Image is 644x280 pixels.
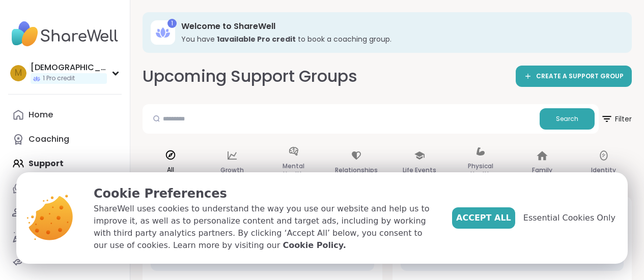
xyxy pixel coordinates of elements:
p: Cookie Preferences [94,184,436,203]
a: Coaching [8,127,122,151]
h3: You have to book a coaching group. [181,34,618,44]
p: Family [532,164,552,176]
h2: Upcoming Support Groups [143,65,357,88]
div: [DEMOGRAPHIC_DATA] [31,62,107,73]
a: CREATE A SUPPORT GROUP [516,66,632,87]
p: Life Events [403,164,436,176]
img: ShareWell Nav Logo [8,16,122,52]
p: Physical Health [461,160,501,180]
a: Home [8,103,122,127]
div: Coaching [29,134,69,145]
p: Mental Health [273,160,314,180]
b: 1 available Pro credit [217,34,296,44]
p: Identity [591,164,616,176]
span: 1 Pro credit [43,74,75,83]
span: Search [556,114,578,123]
div: 1 [167,19,177,28]
span: m [15,67,22,80]
span: Accept All [456,212,511,224]
p: Relationships [335,164,378,176]
button: Search [540,108,595,130]
h3: Welcome to ShareWell [181,21,618,32]
p: Growth [220,164,244,176]
p: ShareWell uses cookies to understand the way you use our website and help us to improve it, as we... [94,203,436,252]
button: Accept All [452,207,515,229]
button: Filter [601,104,632,134]
p: All [151,164,191,177]
a: Cookie Policy. [283,239,346,252]
div: Home [29,109,53,120]
span: Filter [601,107,632,131]
span: Essential Cookies Only [523,212,615,224]
span: CREATE A SUPPORT GROUP [536,72,624,81]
